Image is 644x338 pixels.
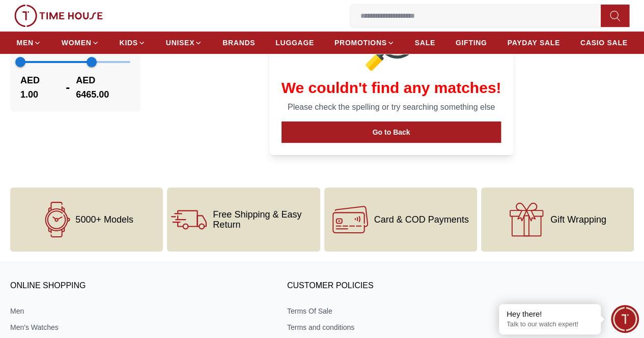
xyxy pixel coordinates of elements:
[10,306,265,316] a: Men
[166,38,194,48] span: UNISEX
[374,214,469,225] span: Card & COD Payments
[120,38,138,48] span: KIDS
[507,309,593,319] div: Hey there!
[282,101,501,113] p: Please check the spelling or try searching something else
[60,79,76,96] span: -
[282,79,501,97] h1: We couldn't find any matches!
[275,38,314,48] span: LUGGAGE
[10,279,265,294] h3: ONLINE SHOPPING
[166,34,202,52] a: UNISEX
[275,34,314,52] a: LUGGAGE
[456,38,487,48] span: GIFTING
[17,38,34,48] span: MEN
[10,322,265,332] a: Men's Watches
[415,34,435,52] a: SALE
[20,73,60,102] span: AED 1.00
[287,322,542,332] a: Terms and conditions
[580,38,628,48] span: CASIO SALE
[550,214,606,225] span: Gift Wrapping
[611,305,639,333] div: Chat Widget
[415,38,435,48] span: SALE
[62,38,92,48] span: WOMEN
[507,320,593,329] p: Talk to our watch expert!
[75,214,133,225] span: 5000+ Models
[76,73,130,102] span: AED 6465.00
[456,34,487,52] a: GIFTING
[222,34,255,52] a: BRANDS
[334,38,387,48] span: PROMOTIONS
[222,38,255,48] span: BRANDS
[287,306,542,316] a: Terms Of Sale
[580,34,628,52] a: CASIO SALE
[282,121,501,143] button: Go to Back
[17,34,41,52] a: MEN
[334,34,395,52] a: PROMOTIONS
[507,38,559,48] span: PAYDAY SALE
[14,5,103,27] img: ...
[120,34,146,52] a: KIDS
[507,34,559,52] a: PAYDAY SALE
[213,209,316,230] span: Free Shipping & Easy Return
[62,34,99,52] a: WOMEN
[287,279,542,294] h3: CUSTOMER POLICIES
